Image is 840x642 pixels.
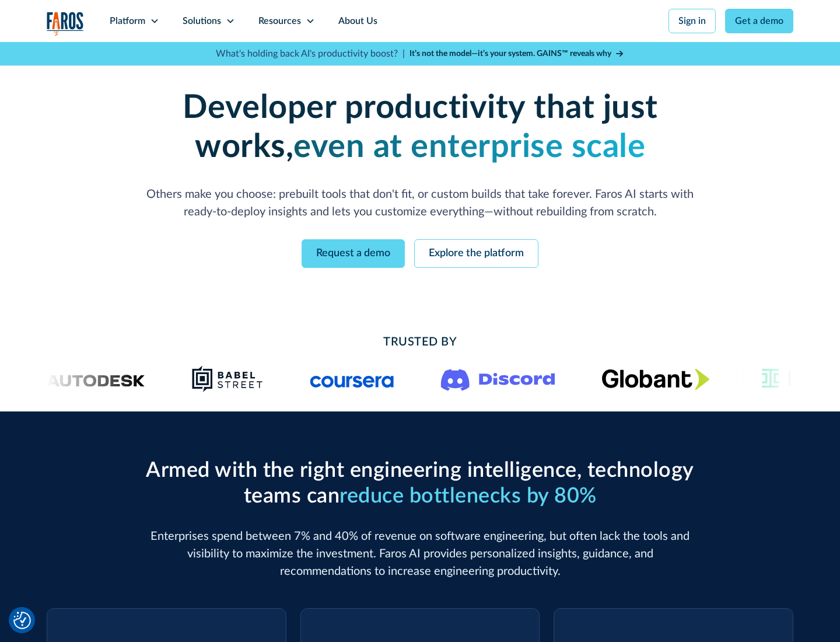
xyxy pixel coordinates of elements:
a: Sign in [668,9,716,33]
img: Logo of the design software company Autodesk. [24,371,145,387]
a: It’s not the model—it’s your system. GAINS™ reveals why [409,48,624,60]
img: Logo of the communication platform Discord. [441,367,555,391]
button: Cookie Settings [13,612,31,629]
h2: Trusted By [140,333,700,351]
span: reduce bottlenecks by 80% [339,486,597,507]
strong: Developer productivity that just works, [183,92,658,163]
a: Get a demo [725,9,793,33]
img: Logo of the analytics and reporting company Faros. [47,12,84,36]
div: Platform [110,14,145,28]
a: Explore the platform [414,239,538,268]
a: Request a demo [302,239,405,268]
img: Globant's logo [602,368,710,390]
a: home [47,12,84,36]
strong: It’s not the model—it’s your system. GAINS™ reveals why [409,50,611,58]
div: Resources [258,14,301,28]
p: Enterprises spend between 7% and 40% of revenue on software engineering, but often lack the tools... [140,528,700,580]
img: Babel Street logo png [192,365,264,393]
img: Revisit consent button [13,612,31,629]
img: Logo of the online learning platform Coursera. [310,369,394,388]
div: Solutions [183,14,221,28]
p: What's holding back AI's productivity boost? | [216,47,405,61]
p: Others make you choose: prebuilt tools that don't fit, or custom builds that take forever. Faros ... [140,186,700,221]
h2: Armed with the right engineering intelligence, technology teams can [140,458,700,508]
strong: even at enterprise scale [293,131,645,163]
